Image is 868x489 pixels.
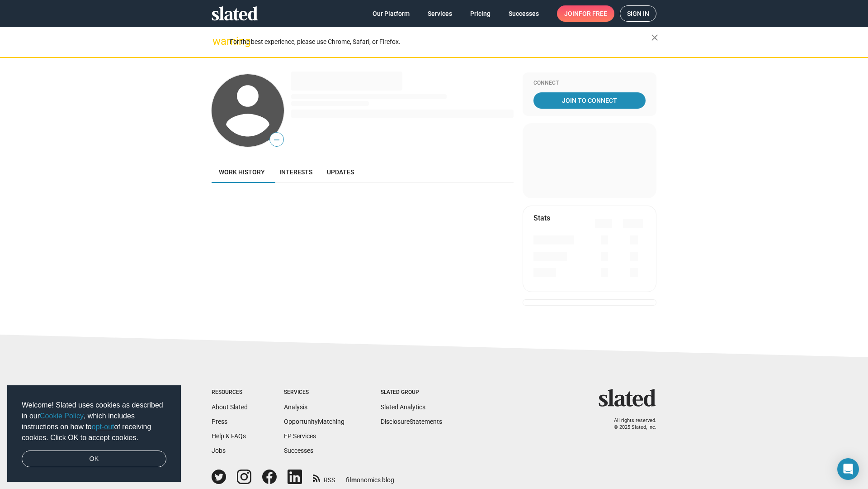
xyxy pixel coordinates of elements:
[22,451,166,468] a: dismiss cookie message
[837,458,859,480] div: Open Intercom Messenger
[284,389,344,396] div: Services
[470,5,491,22] span: Pricing
[381,403,425,411] a: Slated Analytics
[535,92,644,109] span: Join To Connect
[463,5,498,22] a: Pricing
[428,5,452,22] span: Services
[7,385,181,482] div: cookieconsent
[279,168,312,176] span: Interests
[501,5,546,22] a: Successes
[22,400,166,443] span: Welcome! Slated uses cookies as described in our , which includes instructions on how to of recei...
[373,5,410,22] span: Our Platform
[212,389,248,396] div: Resources
[92,423,114,431] a: opt-out
[533,92,646,109] a: Join To Connect
[272,161,320,183] a: Interests
[627,6,649,21] span: Sign in
[270,134,283,146] span: —
[564,5,607,22] span: Join
[346,476,357,484] span: film
[212,432,246,440] a: Help & FAQs
[284,418,344,425] a: OpportunityMatching
[212,447,226,454] a: Jobs
[212,161,272,183] a: Work history
[320,161,361,183] a: Updates
[212,36,223,47] mat-icon: warning
[284,432,316,440] a: EP Services
[219,168,265,176] span: Work history
[365,5,417,22] a: Our Platform
[212,403,248,411] a: About Slated
[381,389,442,396] div: Slated Group
[620,5,656,22] a: Sign in
[579,5,607,22] span: for free
[381,418,442,425] a: DisclosureStatements
[230,36,651,48] div: For the best experience, please use Chrome, Safari, or Firefox.
[604,417,656,431] p: All rights reserved. © 2025 Slated, Inc.
[509,5,539,22] span: Successes
[557,5,614,22] a: Joinfor free
[40,412,84,420] a: Cookie Policy
[533,213,550,223] mat-card-title: Stats
[327,168,354,176] span: Updates
[313,470,335,484] a: RSS
[284,403,307,411] a: Analysis
[649,32,660,43] mat-icon: close
[212,418,227,425] a: Press
[284,447,313,454] a: Successes
[420,5,459,22] a: Services
[533,80,646,87] div: Connect
[346,469,394,484] a: filmonomics blog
